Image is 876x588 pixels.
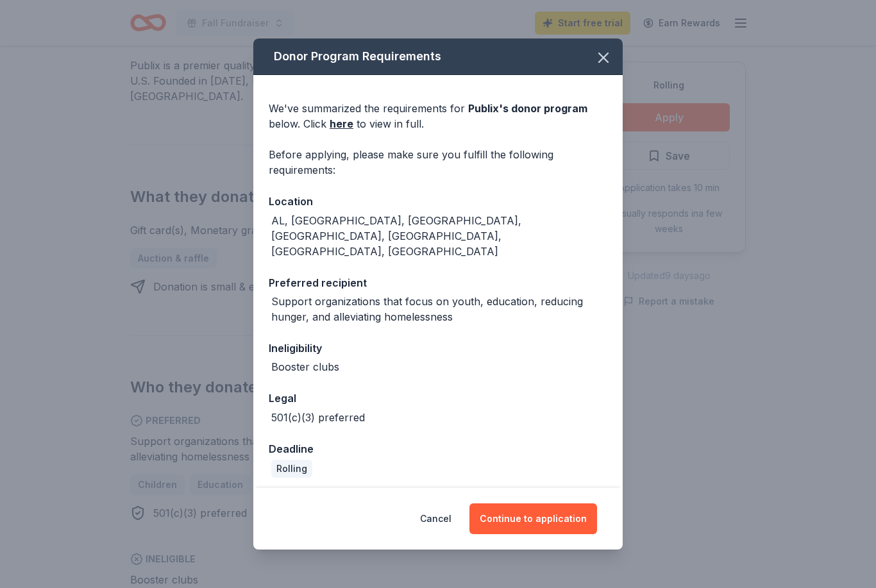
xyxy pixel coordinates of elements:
div: 501(c)(3) preferred [271,410,365,425]
div: We've summarized the requirements for below. Click to view in full. [269,101,607,131]
div: Support organizations that focus on youth, education, reducing hunger, and alleviating homelessness [271,294,607,324]
div: Deadline [269,441,607,457]
button: Continue to application [469,503,597,534]
div: Ineligibility [269,340,607,357]
div: Rolling [271,460,312,478]
button: Cancel [420,503,451,534]
div: Preferred recipient [269,274,607,291]
div: Booster clubs [271,359,339,374]
div: Location [269,193,607,210]
div: Donor Program Requirements [253,38,623,75]
a: here [330,116,353,131]
div: AL, [GEOGRAPHIC_DATA], [GEOGRAPHIC_DATA], [GEOGRAPHIC_DATA], [GEOGRAPHIC_DATA], [GEOGRAPHIC_DATA]... [271,213,607,259]
div: Legal [269,390,607,407]
div: Before applying, please make sure you fulfill the following requirements: [269,147,607,178]
span: Publix 's donor program [468,102,587,115]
